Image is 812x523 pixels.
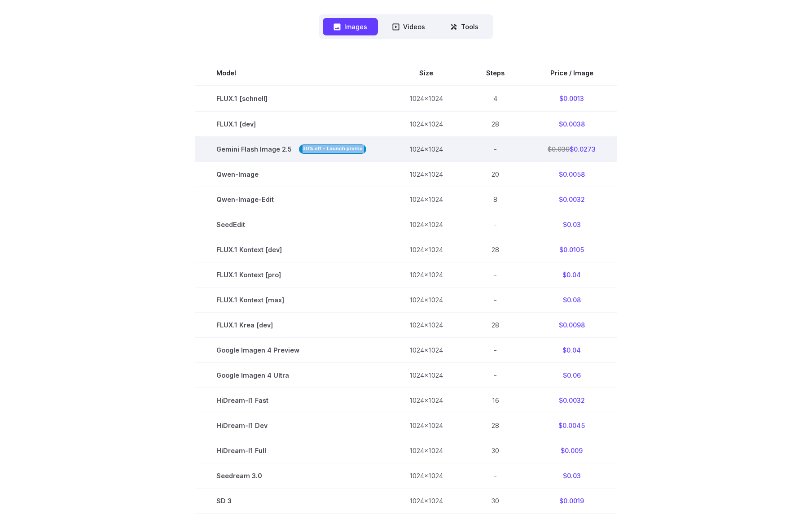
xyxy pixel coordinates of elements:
td: - [465,363,526,388]
td: 1024x1024 [388,388,465,413]
td: FLUX.1 [schnell] [195,86,388,111]
td: Google Imagen 4 Ultra [195,363,388,388]
td: - [465,287,526,312]
td: 1024x1024 [388,212,465,237]
td: $0.08 [526,287,617,312]
td: - [465,136,526,161]
td: 1024x1024 [388,161,465,187]
td: FLUX.1 [dev] [195,111,388,136]
td: Qwen-Image-Edit [195,187,388,212]
td: $0.03 [526,463,617,488]
td: 1024x1024 [388,187,465,212]
td: 1024x1024 [388,337,465,362]
button: Images [323,18,378,35]
td: 1024x1024 [388,463,465,488]
td: $0.0098 [526,312,617,337]
td: Google Imagen 4 Preview [195,337,388,362]
td: 1024x1024 [388,363,465,388]
td: $0.0273 [526,136,617,161]
td: 28 [465,312,526,337]
td: 28 [465,413,526,438]
td: 1024x1024 [388,438,465,463]
td: 1024x1024 [388,312,465,337]
s: $0.039 [548,145,570,153]
td: - [465,262,526,287]
td: $0.0045 [526,413,617,438]
td: 1024x1024 [388,262,465,287]
td: - [465,212,526,237]
td: 1024x1024 [388,237,465,262]
td: FLUX.1 Kontext [max] [195,287,388,312]
td: 1024x1024 [388,488,465,514]
td: HiDream-I1 Full [195,438,388,463]
th: Price / Image [526,61,617,86]
td: $0.04 [526,337,617,362]
td: 28 [465,111,526,136]
td: 1024x1024 [388,413,465,438]
td: SD 3 [195,488,388,514]
td: $0.0058 [526,161,617,187]
th: Size [388,61,465,86]
td: $0.0013 [526,86,617,111]
td: $0.03 [526,212,617,237]
td: 1024x1024 [388,136,465,161]
td: 20 [465,161,526,187]
td: 4 [465,86,526,111]
td: SeedEdit [195,212,388,237]
th: Model [195,61,388,86]
td: $0.06 [526,363,617,388]
td: $0.04 [526,262,617,287]
button: Tools [439,18,489,35]
td: 28 [465,237,526,262]
td: - [465,463,526,488]
td: 30 [465,488,526,514]
td: $0.0032 [526,388,617,413]
td: FLUX.1 Kontext [pro] [195,262,388,287]
td: $0.0038 [526,111,617,136]
th: Steps [465,61,526,86]
td: Qwen-Image [195,161,388,187]
td: $0.0105 [526,237,617,262]
td: $0.0032 [526,187,617,212]
span: Gemini Flash Image 2.5 [216,144,366,154]
td: HiDream-I1 Fast [195,388,388,413]
td: 16 [465,388,526,413]
td: 1024x1024 [388,111,465,136]
td: 1024x1024 [388,287,465,312]
td: HiDream-I1 Dev [195,413,388,438]
td: $0.009 [526,438,617,463]
td: 1024x1024 [388,86,465,111]
td: FLUX.1 Kontext [dev] [195,237,388,262]
button: Videos [382,18,436,35]
td: FLUX.1 Krea [dev] [195,312,388,337]
td: 8 [465,187,526,212]
td: - [465,337,526,362]
strong: 30% off - Launch promo [299,144,366,154]
td: 30 [465,438,526,463]
td: $0.0019 [526,488,617,514]
td: Seedream 3.0 [195,463,388,488]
